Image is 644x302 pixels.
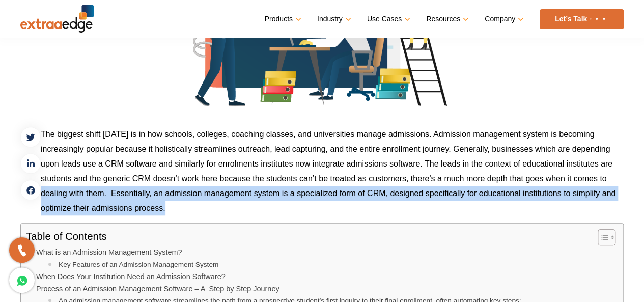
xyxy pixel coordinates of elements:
a: Use Cases [367,12,408,26]
a: Toggle Table of Content [590,229,613,246]
a: When Does Your Institution Need an Admission Software? [36,271,226,283]
a: linkedin [20,153,41,174]
a: Industry [317,12,349,26]
a: What is an Admission Management System? [36,246,182,258]
a: twitter [20,127,41,147]
p: The biggest shift [DATE] is in how schools, colleges, coaching classes, and universities manage a... [20,127,624,215]
a: Key Features of an Admission Management System [59,259,218,270]
a: Process of an Admission Management Software – A Step by Step Journey [36,283,279,295]
a: Products [265,12,299,26]
a: Resources [426,12,467,26]
a: facebook [20,180,41,200]
p: Table of Contents [26,231,107,242]
a: Let’s Talk [540,9,624,29]
a: Company [485,12,522,26]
